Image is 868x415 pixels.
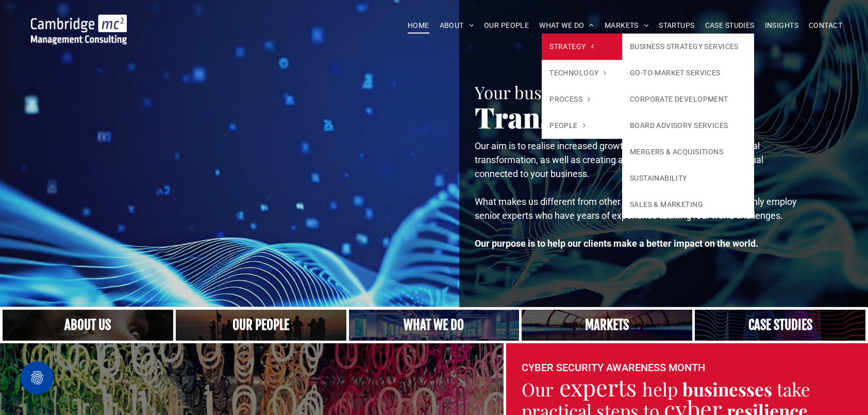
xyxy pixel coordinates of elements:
a: A crowd in silhouette at sunset, on a rise or lookout point [176,310,346,341]
span: Transformed [475,98,651,136]
a: HOME [403,18,435,34]
span: experts [559,371,637,402]
font: CYBER SECURITY AWARENESS MONTH [522,361,705,374]
a: ABOUT [435,18,479,34]
strong: businesses [682,377,772,401]
span: WHAT WE DO [539,18,594,34]
span: help [642,377,678,401]
a: Close up of woman's face, centered on her eyes [3,310,173,341]
img: Go to Homepage [31,14,127,44]
a: A yoga teacher lifting his whole body off the ground in the peacock pose [349,310,520,341]
a: OUR PEOPLE [479,18,534,34]
a: PROCESS [542,86,622,113]
span: PEOPLE [549,120,586,131]
a: SALES & MARKETING [622,191,754,218]
a: WHAT WE DO [534,18,599,34]
a: CONTACT [804,18,847,34]
a: BUSINESS STRATEGY SERVICES [622,34,754,60]
strong: Our purpose is to help our clients make a better impact on the world. [475,238,758,249]
span: What makes us different from other consultancies is our team. We only employ senior experts who h... [475,196,797,221]
span: PROCESS [549,94,590,105]
a: TECHNOLOGY [542,60,622,86]
span: TECHNOLOGY [549,68,607,78]
a: INSIGHTS [760,18,804,34]
a: GO-TO-MARKET SERVICES [622,60,754,86]
span: Your business [475,81,581,103]
a: SUSTAINABILITY [622,165,754,191]
a: CORPORATE DEVELOPMENT [622,86,754,113]
a: STRATEGY [542,34,622,60]
a: Your Business Transformed | Cambridge Management Consulting [31,16,127,27]
a: CASE STUDIES | See an Overview of All Our Case Studies | Cambridge Management Consulting [695,310,865,341]
span: Our [522,377,554,401]
span: Our aim is to realise increased growth and cost savings through digital transformation, as well a... [475,140,763,179]
a: STARTUPS [654,18,699,34]
a: MERGERS & ACQUISITIONS [622,139,754,165]
a: Our Markets | Cambridge Management Consulting [522,310,692,341]
span: STRATEGY [549,41,594,52]
a: BOARD ADVISORY SERVICES [622,113,754,139]
a: CASE STUDIES [700,18,760,34]
a: MARKETS [599,18,654,34]
a: PEOPLE [542,113,622,139]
